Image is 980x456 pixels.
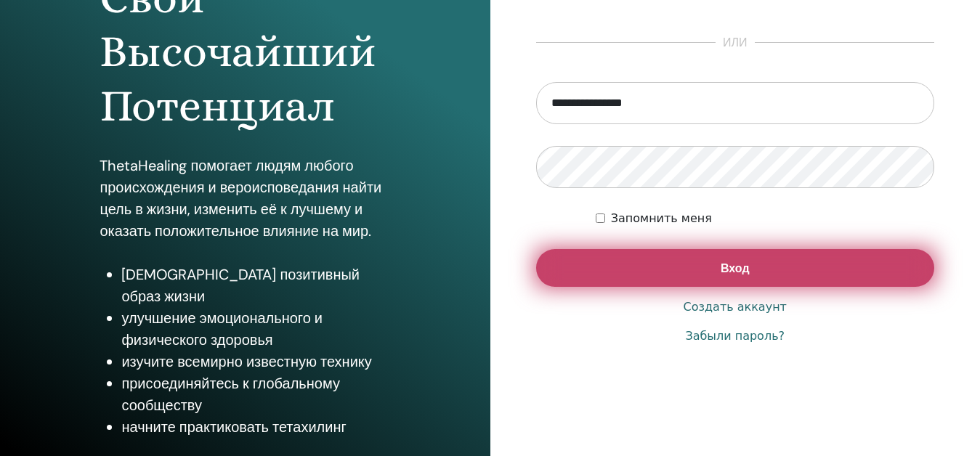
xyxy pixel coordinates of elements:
[596,210,934,227] div: Сохраняйте мою аутентификацию на неопределённый срок или до тех пор, пока я не выйду из системы в...
[121,265,360,306] ya-tr-span: [DEMOGRAPHIC_DATA] позитивный образ жизни
[684,298,787,316] a: Создать аккаунт
[684,300,787,314] ya-tr-span: Создать аккаунт
[536,249,935,287] button: Вход
[100,156,381,240] ya-tr-span: ThetaHealing помогает людям любого происхождения и вероисповедания найти цель в жизни, изменить е...
[611,211,712,225] ya-tr-span: Запомнить меня
[723,35,748,50] ya-tr-span: или
[121,309,323,349] ya-tr-span: улучшение эмоционального и физического здоровья
[121,418,346,436] ya-tr-span: начните практиковать тетахилинг
[121,352,371,371] ya-tr-span: изучите всемирно известную технику
[121,374,340,415] ya-tr-span: присоединяйтесь к глобальному сообществу
[721,261,750,276] ya-tr-span: Вход
[685,327,785,345] a: Забыли пароль?
[685,329,785,343] ya-tr-span: Забыли пароль?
